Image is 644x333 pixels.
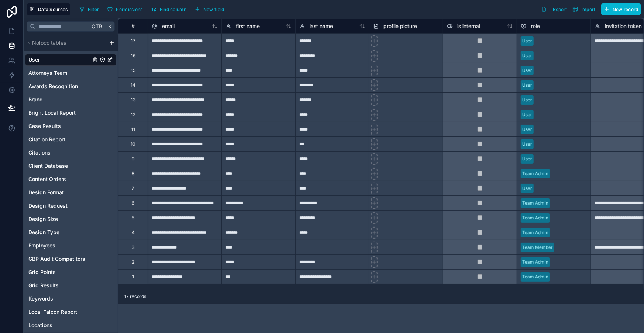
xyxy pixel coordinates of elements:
a: New record [598,3,641,15]
div: User [522,67,532,74]
div: 2 [132,259,134,265]
div: 9 [132,156,134,162]
div: 1 [132,274,134,280]
button: Permissions [104,4,145,15]
div: 15 [131,67,135,73]
span: 17 records [124,294,146,299]
div: User [522,38,532,44]
div: 3 [132,244,134,250]
span: Filter [88,7,99,12]
button: Export [538,3,570,15]
div: Team Admin [522,215,548,221]
div: 12 [131,112,135,118]
button: New field [192,4,227,15]
div: 6 [132,200,134,206]
div: User [522,82,532,89]
div: 14 [131,82,135,88]
span: role [531,22,540,30]
span: New field [203,7,224,12]
div: User [522,185,532,192]
span: K [107,24,112,29]
div: Team Member [522,244,553,251]
span: Import [581,7,596,12]
div: User [522,141,532,148]
button: New record [601,3,641,15]
div: 4 [132,230,135,236]
div: User [522,126,532,133]
div: 10 [131,141,135,147]
div: Team Admin [522,274,548,280]
span: Data Sources [38,7,68,12]
span: profile picture [383,22,417,30]
div: Team Admin [522,259,548,266]
div: User [522,97,532,103]
button: Filter [76,4,102,15]
span: Export [553,7,567,12]
span: New record [613,7,638,12]
span: invitation token [605,22,642,30]
span: email [162,22,175,30]
div: 17 [131,38,135,44]
span: last name [310,22,333,30]
div: User [522,111,532,118]
div: 16 [131,53,135,59]
button: Find column [148,4,189,15]
span: Ctrl [91,22,106,31]
span: is internal [457,22,480,30]
div: 5 [132,215,134,221]
div: 13 [131,97,135,103]
div: Team Admin [522,170,548,177]
div: Team Admin [522,200,548,207]
button: Import [570,3,598,15]
span: Find column [160,7,186,12]
div: User [522,156,532,162]
button: Data Sources [27,3,70,15]
div: 7 [132,185,134,191]
div: # [124,23,142,29]
span: Permissions [116,7,142,12]
a: Permissions [104,4,148,15]
div: Team Admin [522,229,548,236]
div: 11 [131,126,135,132]
span: first name [236,22,260,30]
div: User [522,52,532,59]
div: 8 [132,171,134,177]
